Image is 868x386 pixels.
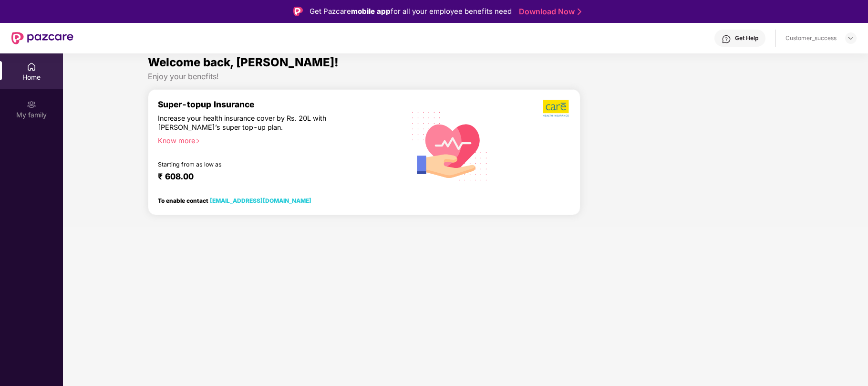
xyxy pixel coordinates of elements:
img: b5dec4f62d2307b9de63beb79f102df3.png [543,99,570,117]
span: right [195,138,200,144]
div: Super-topup Insurance [158,99,399,109]
div: Get Help [735,34,758,42]
div: Know more [158,136,393,143]
div: Increase your health insurance cover by Rs. 20L with [PERSON_NAME]’s super top-up plan. [158,114,357,132]
strong: mobile app [351,7,391,16]
img: svg+xml;base64,PHN2ZyB3aWR0aD0iMjAiIGhlaWdodD0iMjAiIHZpZXdCb3g9IjAgMCAyMCAyMCIgZmlsbD0ibm9uZSIgeG... [27,100,36,109]
img: svg+xml;base64,PHN2ZyBpZD0iRHJvcGRvd24tMzJ4MzIiIHhtbG5zPSJodHRwOi8vd3d3LnczLm9yZy8yMDAwL3N2ZyIgd2... [847,34,855,42]
div: Customer_success [785,34,837,42]
div: To enable contact [158,197,311,204]
img: svg+xml;base64,PHN2ZyBpZD0iSGVscC0zMngzMiIgeG1sbnM9Imh0dHA6Ly93d3cudzMub3JnLzIwMDAvc3ZnIiB3aWR0aD... [722,34,731,44]
div: ₹ 608.00 [158,171,389,183]
img: Logo [293,7,303,16]
img: New Pazcare Logo [11,32,73,44]
div: Enjoy your benefits! [148,72,784,82]
a: [EMAIL_ADDRESS][DOMAIN_NAME] [210,197,311,204]
a: Download Now [519,7,579,17]
img: svg+xml;base64,PHN2ZyB4bWxucz0iaHR0cDovL3d3dy53My5vcmcvMjAwMC9zdmciIHhtbG5zOnhsaW5rPSJodHRwOi8vd3... [404,99,496,192]
img: Stroke [578,7,581,17]
div: Starting from as low as [158,161,358,167]
img: svg+xml;base64,PHN2ZyBpZD0iSG9tZSIgeG1sbnM9Imh0dHA6Ly93d3cudzMub3JnLzIwMDAvc3ZnIiB3aWR0aD0iMjAiIG... [27,62,36,72]
span: Welcome back, [PERSON_NAME]! [148,55,339,69]
div: Get Pazcare for all your employee benefits need [310,6,512,17]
